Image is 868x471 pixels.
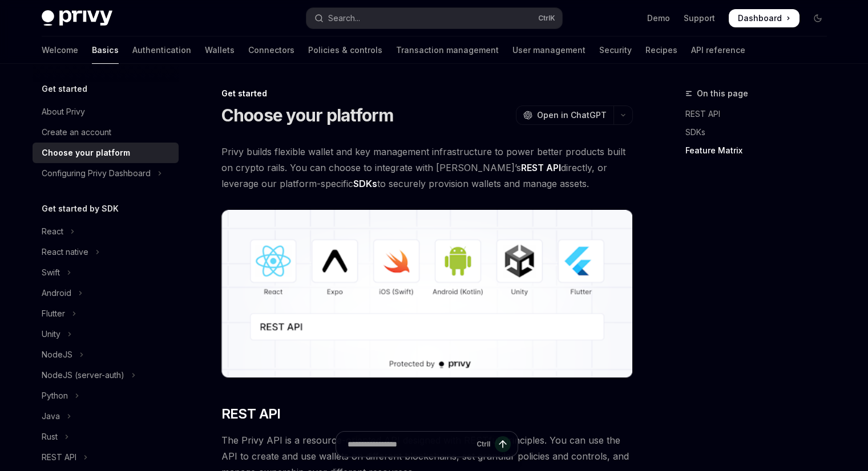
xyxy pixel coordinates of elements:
[33,221,179,242] button: Toggle React section
[537,109,607,121] span: Open in ChatGPT
[221,210,633,377] img: images/Platform2.png
[42,167,151,180] div: Configuring Privy Dashboard
[738,13,782,24] span: Dashboard
[42,430,58,444] div: Rust
[516,105,613,125] button: Open in ChatGPT
[512,36,586,64] a: User management
[33,427,179,447] button: Toggle Rust section
[348,432,472,457] input: Ask a question...
[33,303,179,324] button: Toggle Flutter section
[221,88,633,99] div: Get started
[684,13,715,24] a: Support
[396,36,499,64] a: Transaction management
[42,409,60,423] div: Java
[42,36,78,64] a: Welcome
[221,405,281,423] span: REST API
[521,162,561,173] strong: REST API
[42,10,112,26] img: dark logo
[33,283,179,303] button: Toggle Android section
[221,144,633,192] span: Privy builds flexible wallet and key management infrastructure to power better products built on ...
[42,348,72,362] div: NodeJS
[42,266,60,279] div: Swift
[248,36,294,64] a: Connectors
[42,202,119,216] h5: Get started by SDK
[42,368,124,382] div: NodeJS (server-auth)
[42,225,63,238] div: React
[685,141,836,160] a: Feature Matrix
[33,143,179,163] a: Choose your platform
[353,178,377,189] strong: SDKs
[33,406,179,427] button: Toggle Java section
[599,36,632,64] a: Security
[33,163,179,184] button: Toggle Configuring Privy Dashboard section
[33,365,179,385] button: Toggle NodeJS (server-auth) section
[495,436,511,452] button: Send message
[647,13,670,24] a: Demo
[42,307,65,320] div: Flutter
[33,242,179,262] button: Toggle React native section
[33,385,179,406] button: Toggle Python section
[328,11,360,25] div: Search...
[685,105,836,123] a: REST API
[33,324,179,344] button: Toggle Unity section
[697,87,748,100] span: On this page
[42,245,88,259] div: React native
[42,286,71,300] div: Android
[729,9,800,27] a: Dashboard
[42,327,60,341] div: Unity
[33,122,179,143] a: Create an account
[33,101,179,122] a: About Privy
[306,8,562,29] button: Open search
[42,389,68,403] div: Python
[42,82,87,96] h5: Get started
[691,36,745,64] a: API reference
[33,262,179,283] button: Toggle Swift section
[42,125,111,139] div: Create an account
[42,105,85,119] div: About Privy
[205,36,235,64] a: Wallets
[538,14,555,23] span: Ctrl K
[809,9,827,27] button: Toggle dark mode
[92,36,119,64] a: Basics
[33,344,179,365] button: Toggle NodeJS section
[42,146,130,160] div: Choose your platform
[221,105,394,125] h1: Choose your platform
[132,36,191,64] a: Authentication
[308,36,382,64] a: Policies & controls
[33,447,179,468] button: Toggle REST API section
[645,36,677,64] a: Recipes
[685,123,836,141] a: SDKs
[42,450,76,464] div: REST API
